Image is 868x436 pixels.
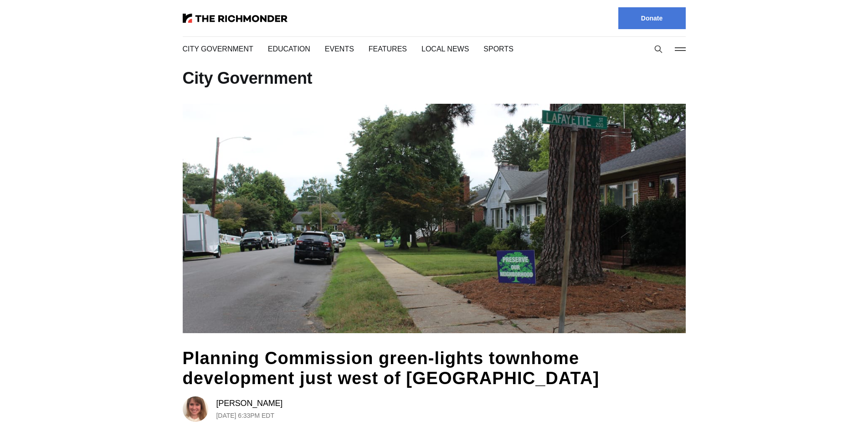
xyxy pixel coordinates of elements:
[183,396,208,422] img: Sarah Vogelsong
[183,104,686,333] img: Planning Commission green-lights townhome development just west of Carytown
[183,14,288,23] img: The Richmonder
[266,44,308,54] a: Education
[323,44,349,54] a: Events
[183,44,251,54] a: City Government
[618,7,686,29] a: Donate
[414,44,459,54] a: Local News
[364,44,400,54] a: Features
[474,44,502,54] a: Sports
[183,71,686,86] h1: City Government
[183,346,625,390] a: Planning Commission green-lights townhome development just west of [GEOGRAPHIC_DATA]
[216,398,284,409] a: [PERSON_NAME]
[216,410,277,421] time: [DATE] 6:33PM EDT
[652,42,665,56] button: Search this site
